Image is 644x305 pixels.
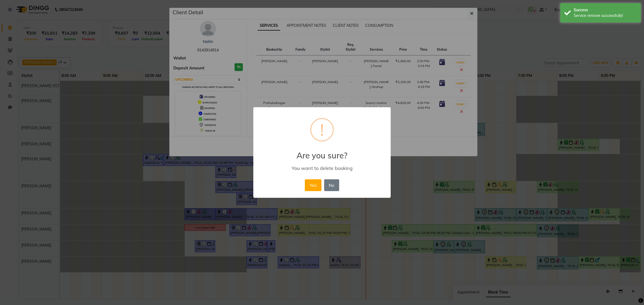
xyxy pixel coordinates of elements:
[305,179,321,191] button: Yes
[574,7,637,13] div: Success
[253,144,391,160] h2: Are you sure?
[261,165,383,171] div: You want to delete booking
[320,119,324,140] div: !
[574,13,637,18] div: Service remove successfully!
[324,179,339,191] button: No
